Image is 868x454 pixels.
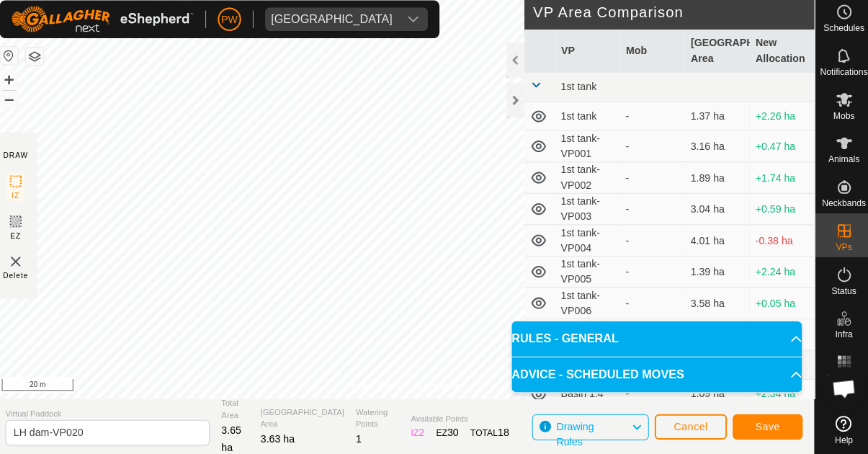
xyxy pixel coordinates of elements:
[822,375,857,383] span: Heatmap
[225,398,252,422] span: Total Area
[818,368,862,411] div: Open chat
[6,52,24,69] button: Reset Map
[831,436,849,445] span: Help
[511,367,681,384] span: ADVICE - SCHEDULED MOVES
[624,387,676,402] div: -
[412,425,425,440] div: IZ
[357,406,401,430] span: Watering Points
[18,193,26,204] span: IZ
[624,205,676,220] div: -
[554,290,618,321] td: 1st tank-VP006
[746,35,810,77] th: New Allocation
[6,76,24,93] button: +
[816,72,863,81] span: Notifications
[470,425,509,440] div: TOTAL
[824,159,855,167] span: Animals
[17,233,27,244] span: EZ
[412,413,509,425] span: Available Points
[624,143,676,158] div: -
[653,414,724,440] button: Cancel
[268,13,400,36] span: Kawhia Farm
[682,166,746,197] td: 1.89 ha
[9,272,35,283] span: Delete
[448,427,460,438] span: 30
[682,135,746,166] td: 3.16 ha
[9,153,34,164] div: DRAW
[554,380,618,409] td: Basin 1.4
[746,259,810,290] td: +2.24 ha
[682,197,746,228] td: 3.04 ha
[554,259,618,290] td: 1st tank-VP005
[818,202,861,210] span: Neckbands
[752,421,777,432] span: Save
[746,380,810,409] td: +2.54 ha
[624,298,676,313] div: -
[554,166,618,197] td: 1st tank-VP002
[13,255,30,272] img: VP
[682,380,746,409] td: 1.09 ha
[827,288,851,297] span: Status
[554,135,618,166] td: 1st tank-VP001
[532,9,810,26] h2: VP Area Comparison
[554,106,618,135] td: 1st tank
[264,433,297,445] span: 3.63 ha
[819,29,859,37] span: Schedules
[554,321,618,352] td: 1st tank-VP007
[624,112,676,128] div: -
[264,406,346,430] span: [GEOGRAPHIC_DATA] Area
[682,321,746,352] td: 3.45 ha
[511,331,617,349] span: RULES - GENERAL
[225,424,244,453] span: 3.65 ha
[357,433,363,445] span: 1
[746,166,810,197] td: +1.74 ha
[420,427,426,438] span: 2
[831,331,848,340] span: Infra
[554,228,618,259] td: 1st tank-VP004
[17,12,197,37] img: Gallagher Logo
[348,380,402,393] a: Privacy Policy
[831,245,847,254] span: VPs
[730,414,799,440] button: Save
[511,323,798,357] p-accordion-header: RULES - GENERAL
[746,135,810,166] td: +0.47 ha
[682,259,746,290] td: 1.39 ha
[829,115,850,124] span: Mobs
[225,17,241,32] span: PW
[671,421,705,432] span: Cancel
[511,358,798,393] p-accordion-header: ADVICE - SCHEDULED MOVES
[6,94,24,112] button: –
[624,267,676,282] div: -
[32,53,49,70] button: Map Layers
[746,290,810,321] td: +0.05 ha
[554,197,618,228] td: 1st tank-VP003
[555,421,592,448] span: Drawing Rules
[437,425,459,440] div: EZ
[682,228,746,259] td: 4.01 ha
[554,35,618,77] th: VP
[618,35,682,77] th: Mob
[560,85,595,97] span: 1st tank
[682,35,746,77] th: [GEOGRAPHIC_DATA] Area
[498,427,509,438] span: 18
[811,410,868,450] a: Help
[624,236,676,251] div: -
[682,290,746,321] td: 3.58 ha
[400,13,429,36] div: dropdown trigger
[746,106,810,135] td: +2.26 ha
[746,197,810,228] td: +0.59 ha
[274,19,394,30] div: [GEOGRAPHIC_DATA]
[624,174,676,189] div: -
[746,228,810,259] td: -0.38 ha
[12,408,213,420] span: Virtual Paddock
[746,321,810,352] td: +0.18 ha
[419,380,462,393] a: Contact Us
[682,106,746,135] td: 1.37 ha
